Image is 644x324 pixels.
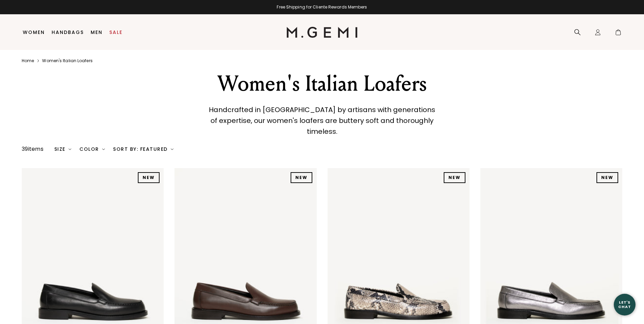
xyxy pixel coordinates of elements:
[54,146,72,152] div: Size
[102,148,105,150] img: chevron-down.svg
[444,172,465,183] div: NEW
[287,27,357,38] img: M.Gemi
[79,146,105,152] div: Color
[138,172,160,183] div: NEW
[614,300,636,309] div: Let's Chat
[91,30,103,35] a: Men
[291,172,312,183] div: NEW
[42,58,92,64] a: Women's italian loafers
[204,72,440,96] div: Women's Italian Loafers
[596,172,618,183] div: NEW
[52,30,84,35] a: Handbags
[207,104,437,137] p: Handcrafted in [GEOGRAPHIC_DATA] by artisans with generations of expertise, our women's loafers a...
[22,58,34,64] a: Home
[22,145,43,153] div: 39 items
[69,148,71,150] img: chevron-down.svg
[23,30,45,35] a: Women
[171,148,173,150] img: chevron-down.svg
[113,146,173,152] div: Sort By: Featured
[109,30,123,35] a: Sale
